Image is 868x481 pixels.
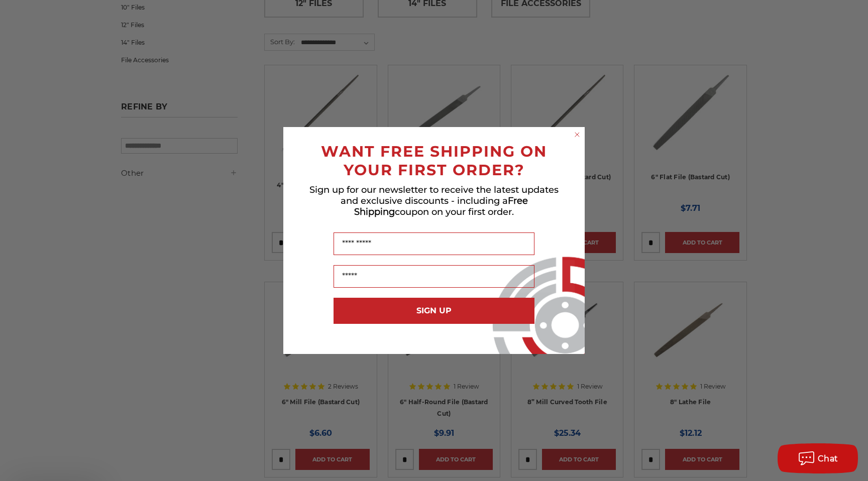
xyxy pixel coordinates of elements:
input: Email [334,265,534,288]
span: Sign up for our newsletter to receive the latest updates and exclusive discounts - including a co... [309,184,559,217]
span: WANT FREE SHIPPING ON YOUR FIRST ORDER? [321,142,547,179]
button: SIGN UP [334,298,534,324]
button: Close dialog [572,130,582,140]
span: Chat [818,454,838,463]
button: Chat [778,443,858,473]
span: Free Shipping [354,195,528,217]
